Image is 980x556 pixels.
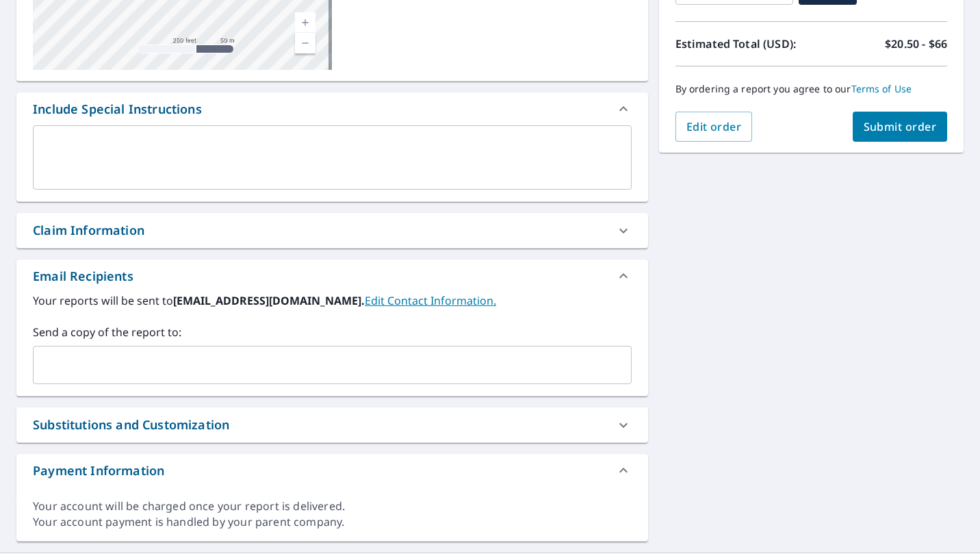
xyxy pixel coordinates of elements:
div: Substitutions and Customization [16,407,648,442]
div: Claim Information [16,213,648,248]
div: Include Special Instructions [33,100,202,118]
a: Terms of Use [851,82,912,95]
p: $20.50 - $66 [885,36,947,52]
b: [EMAIL_ADDRESS][DOMAIN_NAME]. [173,293,365,308]
a: Current Level 17, Zoom In [295,12,315,33]
p: By ordering a report you agree to our [675,83,947,95]
p: Estimated Total (USD): [675,36,812,52]
div: Your account will be charged once your report is delivered. [33,498,632,514]
a: Current Level 17, Zoom Out [295,33,315,53]
span: Submit order [864,119,937,134]
button: Submit order [853,112,948,142]
label: Send a copy of the report to: [33,324,632,340]
div: Email Recipients [33,267,133,286]
label: Your reports will be sent to [33,292,632,309]
div: Your account payment is handled by your parent company. [33,514,632,530]
span: Edit order [686,119,742,134]
div: Payment Information [33,462,164,480]
div: Claim Information [33,221,144,240]
div: Payment Information [16,454,648,487]
a: EditContactInfo [365,293,496,308]
div: Substitutions and Customization [33,416,229,434]
button: Edit order [675,112,753,142]
div: Email Recipients [16,260,648,292]
div: Include Special Instructions [16,92,648,125]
